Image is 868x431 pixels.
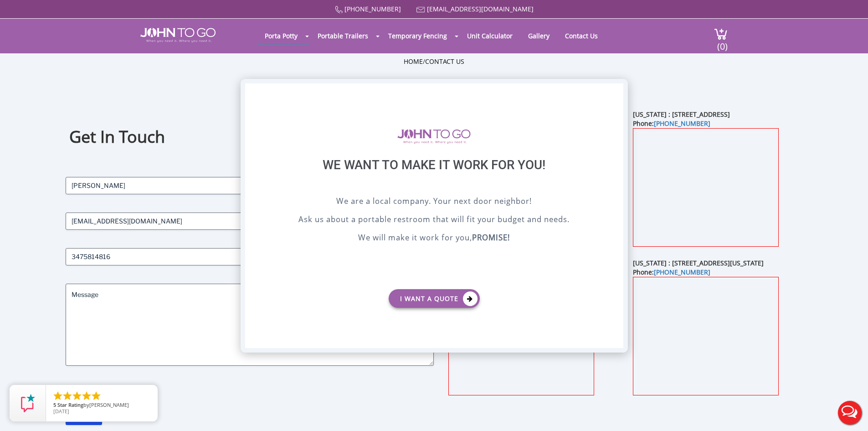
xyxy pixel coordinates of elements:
li:  [62,390,73,401]
a: I want a Quote [389,289,480,308]
span: 5 [53,401,56,408]
img: Review Rating [19,394,37,412]
span: by [53,402,150,409]
span: Star Rating [57,401,83,408]
div: X [609,83,623,99]
div: We want to make it work for you! [268,157,601,195]
li:  [72,390,82,401]
p: We are a local company. Your next door neighbor! [268,195,601,209]
button: Live Chat [832,395,868,431]
li:  [91,390,102,401]
b: PROMISE! [472,232,510,243]
li:  [52,390,63,401]
p: We will make it work for you, [268,232,601,245]
span: [PERSON_NAME] [89,401,129,408]
li:  [81,390,92,401]
span: [DATE] [53,408,69,415]
p: Ask us about a portable restroom that will fit your budget and needs. [268,213,601,227]
img: logo of viptogo [397,129,471,144]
